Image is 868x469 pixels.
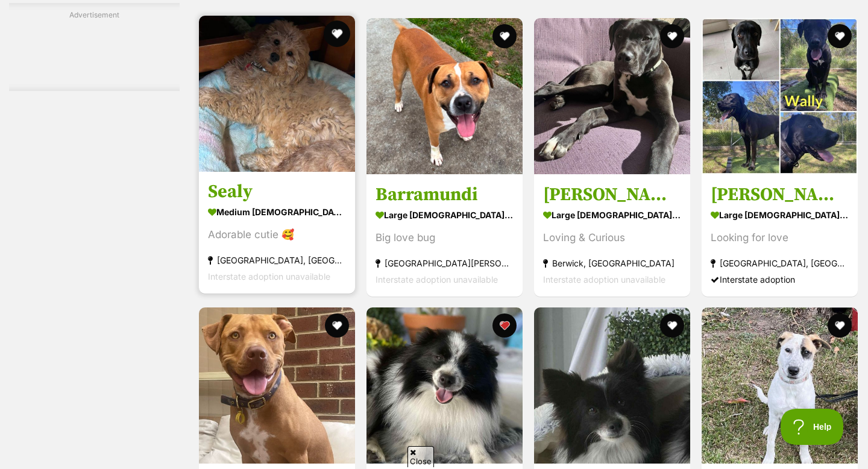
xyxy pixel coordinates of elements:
[660,24,684,48] button: favourite
[208,203,346,221] strong: medium [DEMOGRAPHIC_DATA] Dog
[366,18,523,174] img: Barramundi - Staffordshire Bull Terrier Dog
[199,307,355,464] img: Journey - Staffordshire Bull Terrier Dog
[711,271,849,287] div: Interstate adoption
[543,229,681,245] div: Loving & Curious
[208,227,346,243] div: Adorable cutie 🥰
[9,3,180,91] div: Advertisement
[376,254,514,271] strong: [GEOGRAPHIC_DATA][PERSON_NAME][GEOGRAPHIC_DATA]
[208,180,346,203] h3: Sealy
[324,20,350,47] button: favourite
[828,24,852,48] button: favourite
[208,271,330,282] span: Interstate adoption unavailable
[534,174,690,296] a: [PERSON_NAME] large [DEMOGRAPHIC_DATA] Dog Loving & Curious Berwick, [GEOGRAPHIC_DATA] Interstate...
[660,313,684,338] button: favourite
[543,206,681,223] strong: large [DEMOGRAPHIC_DATA] Dog
[828,313,852,338] button: favourite
[376,229,514,245] div: Big love bug
[325,313,349,338] button: favourite
[711,254,849,271] strong: [GEOGRAPHIC_DATA], [GEOGRAPHIC_DATA]
[199,16,355,172] img: Sealy - Cavalier King Charles Spaniel x Poodle (Toy) Dog
[702,174,858,296] a: [PERSON_NAME] large [DEMOGRAPHIC_DATA] Dog Looking for love [GEOGRAPHIC_DATA], [GEOGRAPHIC_DATA] ...
[543,254,681,271] strong: Berwick, [GEOGRAPHIC_DATA]
[702,18,858,174] img: Wally - Labrador Retriever x Bull Arab Dog
[711,229,849,245] div: Looking for love
[376,206,514,223] strong: large [DEMOGRAPHIC_DATA] Dog
[366,307,523,464] img: Clyde - Pomeranian Dog
[208,252,346,268] strong: [GEOGRAPHIC_DATA], [GEOGRAPHIC_DATA]
[407,446,434,467] span: Close
[543,274,665,284] span: Interstate adoption unavailable
[376,274,498,284] span: Interstate adoption unavailable
[534,18,690,174] img: Billy - Great Dane Dog
[543,183,681,206] h3: [PERSON_NAME]
[366,174,523,296] a: Barramundi large [DEMOGRAPHIC_DATA] Dog Big love bug [GEOGRAPHIC_DATA][PERSON_NAME][GEOGRAPHIC_DA...
[781,409,844,445] iframe: Help Scout Beacon - Open
[376,183,514,206] h3: Barramundi
[492,313,517,338] button: favourite
[199,171,355,294] a: Sealy medium [DEMOGRAPHIC_DATA] Dog Adorable cutie 🥰 [GEOGRAPHIC_DATA], [GEOGRAPHIC_DATA] Interst...
[702,307,858,464] img: Andy - American Staffordshire Terrier Dog
[492,24,517,48] button: favourite
[711,206,849,223] strong: large [DEMOGRAPHIC_DATA] Dog
[711,183,849,206] h3: [PERSON_NAME]
[534,307,690,464] img: Bonnie - Pomeranian Dog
